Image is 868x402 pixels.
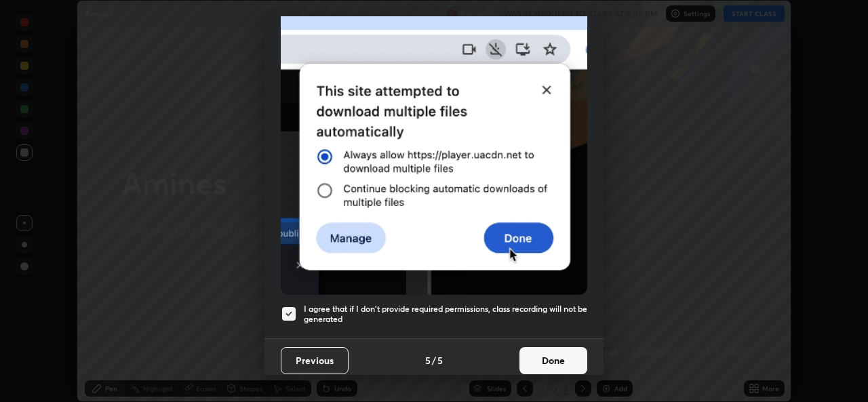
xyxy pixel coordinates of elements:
[281,347,349,374] button: Previous
[437,353,443,367] h4: 5
[519,347,587,374] button: Done
[425,353,431,367] h4: 5
[304,304,587,325] h5: I agree that if I don't provide required permissions, class recording will not be generated
[432,353,436,367] h4: /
